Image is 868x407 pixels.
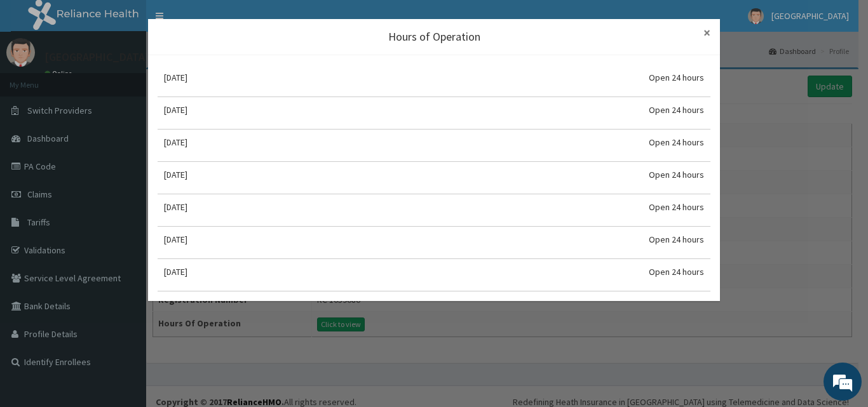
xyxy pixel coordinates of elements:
[74,123,175,251] span: We're online!
[164,136,187,149] div: [DATE]
[649,136,704,149] div: Open 24 hours
[649,265,704,278] div: Open 24 hours
[649,103,704,116] div: Open 24 hours
[164,201,187,213] div: [DATE]
[6,272,242,316] textarea: Type your message and hit 'Enter'
[649,201,704,213] div: Open 24 hours
[164,71,187,84] div: [DATE]
[649,233,704,246] div: Open 24 hours
[66,71,214,88] div: Chat with us now
[164,103,187,116] div: [DATE]
[164,233,187,246] div: [DATE]
[703,24,710,41] span: ×
[164,265,187,278] div: [DATE]
[24,63,51,95] img: d_794563401_company_1708531726252_794563401
[208,6,239,37] div: Minimize live chat window
[649,71,704,84] div: Open 24 hours
[164,168,187,181] div: [DATE]
[649,168,704,181] div: Open 24 hours
[158,29,710,45] div: Hours of Operation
